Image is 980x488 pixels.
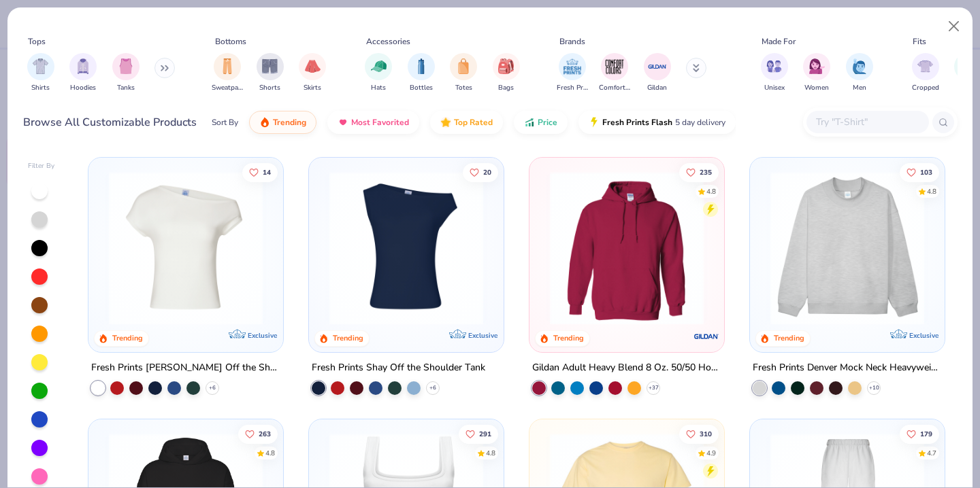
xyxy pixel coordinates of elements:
[543,171,710,325] img: 01756b78-01f6-4cc6-8d8a-3c30c1a0c8ac
[706,186,716,196] div: 4.8
[675,115,725,130] span: 5 day delivery
[498,83,514,93] span: Bags
[647,56,668,77] img: Gildan Image
[762,35,796,48] div: Made For
[557,83,588,93] span: Fresh Prints
[753,360,942,377] div: Fresh Prints Denver Mock Neck Heavyweight Sweatshirt
[679,162,719,181] button: Like
[102,171,269,325] img: a1c94bf0-cbc2-4c5c-96ec-cab3b8502a7f
[69,53,97,93] button: filter button
[490,171,657,325] img: af1e0f41-62ea-4e8f-9b2b-c8bb59fc549d
[243,162,278,181] button: Like
[351,117,409,128] span: Most Favorited
[693,323,720,350] img: Gildan logo
[538,117,557,128] span: Price
[327,111,419,134] button: Most Favorited
[644,53,671,93] div: filter for Gildan
[220,58,235,74] img: Sweatpants Image
[212,83,243,93] span: Sweatpants
[304,83,321,93] span: Skirts
[710,171,877,325] img: a164e800-7022-4571-a324-30c76f641635
[371,58,387,74] img: Hats Image
[338,117,348,128] img: most_fav.gif
[454,117,493,128] span: Top Rated
[257,53,284,93] button: filter button
[257,53,284,93] div: filter for Shorts
[846,53,873,93] div: filter for Men
[408,53,435,93] button: filter button
[917,58,933,74] img: Cropped Image
[599,83,630,93] span: Comfort Colors
[91,360,280,377] div: Fresh Prints [PERSON_NAME] Off the Shoulder Top
[647,83,667,93] span: Gildan
[117,83,135,93] span: Tanks
[493,53,520,93] div: filter for Bags
[920,430,932,437] span: 179
[599,53,630,93] button: filter button
[557,53,588,93] div: filter for Fresh Prints
[305,58,321,74] img: Skirts Image
[212,53,243,93] div: filter for Sweatpants
[414,58,429,74] img: Bottles Image
[69,53,97,93] div: filter for Hoodies
[212,116,238,128] div: Sort By
[532,360,721,377] div: Gildan Adult Heavy Blend 8 Oz. 50/50 Hooded Sweatshirt
[212,53,243,93] button: filter button
[909,331,938,340] span: Exclusive
[912,53,939,93] button: filter button
[803,53,830,93] div: filter for Women
[589,117,600,128] img: flash.gif
[455,83,472,93] span: Totes
[430,111,503,134] button: Top Rated
[761,53,788,93] button: filter button
[912,53,939,93] div: filter for Cropped
[410,83,433,93] span: Bottles
[366,35,410,48] div: Accessories
[262,58,278,74] img: Shorts Image
[804,83,829,93] span: Women
[31,83,50,93] span: Shirts
[846,53,873,93] button: filter button
[408,53,435,93] div: filter for Bottles
[644,53,671,93] button: filter button
[559,35,585,48] div: Brands
[440,117,451,128] img: TopRated.gif
[514,111,568,134] button: Price
[112,53,140,93] div: filter for Tanks
[853,83,866,93] span: Men
[266,448,276,458] div: 4.8
[118,58,133,74] img: Tanks Image
[450,53,477,93] div: filter for Totes
[900,162,939,181] button: Like
[429,384,436,392] span: + 6
[323,171,490,325] img: 5716b33b-ee27-473a-ad8a-9b8687048459
[33,58,48,74] img: Shirts Image
[28,161,55,171] div: Filter By
[263,169,272,175] span: 14
[809,58,825,74] img: Women Image
[557,53,588,93] button: filter button
[299,53,326,93] button: filter button
[604,56,625,77] img: Comfort Colors Image
[493,53,520,93] button: filter button
[28,35,46,48] div: Tops
[273,117,306,128] span: Trending
[868,384,879,392] span: + 10
[927,186,936,196] div: 4.8
[679,424,719,443] button: Like
[468,331,497,340] span: Exclusive
[312,360,485,377] div: Fresh Prints Shay Off the Shoulder Tank
[479,430,491,437] span: 291
[900,424,939,443] button: Like
[803,53,830,93] button: filter button
[920,169,932,175] span: 103
[371,83,386,93] span: Hats
[578,111,736,134] button: Fresh Prints Flash5 day delivery
[766,58,782,74] img: Unisex Image
[764,171,931,325] img: f5d85501-0dbb-4ee4-b115-c08fa3845d83
[76,58,91,74] img: Hoodies Image
[602,117,672,128] span: Fresh Prints Flash
[815,114,919,130] input: Try "T-Shirt"
[248,331,277,340] span: Exclusive
[912,83,939,93] span: Cropped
